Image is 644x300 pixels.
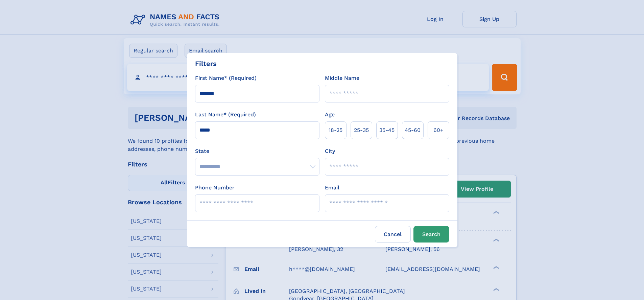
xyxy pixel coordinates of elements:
[195,74,257,82] label: First Name* (Required)
[195,59,217,69] div: Filters
[379,126,395,134] span: 35‑45
[405,126,421,134] span: 45‑60
[325,111,335,119] label: Age
[413,226,449,243] button: Search
[325,184,339,192] label: Email
[329,126,342,134] span: 18‑25
[195,147,319,155] label: State
[433,126,444,134] span: 60+
[325,147,335,155] label: City
[195,111,256,119] label: Last Name* (Required)
[195,184,235,192] label: Phone Number
[375,226,411,243] label: Cancel
[325,74,359,82] label: Middle Name
[354,126,369,134] span: 25‑35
